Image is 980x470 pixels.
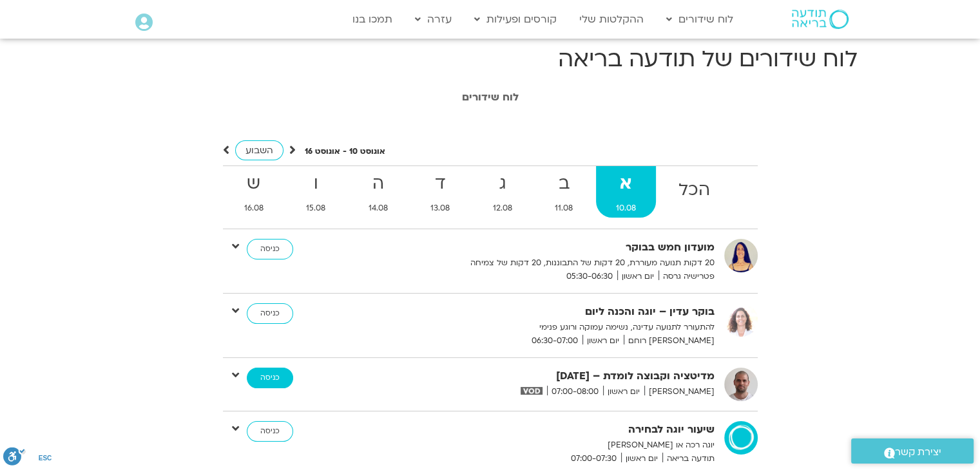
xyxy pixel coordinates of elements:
[658,176,731,205] strong: הכל
[247,303,293,324] a: כניסה
[562,270,617,283] span: 05:30-06:30
[596,202,657,215] span: 10.08
[410,169,470,198] strong: ד
[603,385,644,399] span: יום ראשון
[895,444,941,461] span: יצירת קשר
[658,270,715,283] span: פטרישיה גרסה
[123,44,858,75] h1: לוח שידורים של תודעה בריאה
[245,144,273,156] span: השבוע
[410,202,470,215] span: 13.08
[662,452,715,465] span: תודעה בריאה
[399,321,715,334] p: להתעורר לתנועה עדינה, נשימה עמוקה ורוגע פנימי
[596,166,657,218] a: א10.08
[346,7,399,32] a: תמכו בנו
[573,7,650,32] a: ההקלטות שלי
[247,239,293,259] a: כניסה
[535,169,593,198] strong: ב
[527,334,582,348] span: 06:30-07:00
[547,385,603,399] span: 07:00-08:00
[247,421,293,442] a: כניסה
[617,270,658,283] span: יום ראשון
[473,169,533,198] strong: ג
[349,202,408,215] span: 14.08
[660,7,740,32] a: לוח שידורים
[130,91,851,103] h1: לוח שידורים
[624,334,715,348] span: [PERSON_NAME] רוחם
[399,368,715,385] strong: מדיטציה וקבוצה לומדת – [DATE]
[399,421,715,438] strong: שיעור יוגה לבחירה
[473,166,533,218] a: ג12.08
[286,202,346,215] span: 15.08
[535,202,593,215] span: 11.08
[621,452,662,465] span: יום ראשון
[286,169,346,198] strong: ו
[535,166,593,218] a: ב11.08
[851,438,974,464] a: יצירת קשר
[408,7,458,32] a: עזרה
[468,7,563,32] a: קורסים ופעילות
[349,166,408,218] a: ה14.08
[792,10,849,29] img: תודעה בריאה
[286,166,346,218] a: ו15.08
[658,166,731,218] a: הכל
[399,438,715,452] p: יוגה רכה או [PERSON_NAME]
[410,166,470,218] a: ד13.08
[566,452,621,465] span: 07:00-07:30
[473,202,533,215] span: 12.08
[247,368,293,388] a: כניסה
[224,169,284,198] strong: ש
[399,256,715,270] p: 20 דקות תנועה מעוררת, 20 דקות של התבוננות, 20 דקות של צמיחה
[582,334,624,348] span: יום ראשון
[644,385,715,399] span: [PERSON_NAME]
[596,169,657,198] strong: א
[224,202,284,215] span: 16.08
[305,145,385,158] p: אוגוסט 10 - אוגוסט 16
[349,169,408,198] strong: ה
[224,166,284,218] a: ש16.08
[399,239,715,256] strong: מועדון חמש בבוקר
[235,140,283,160] a: השבוע
[521,387,542,395] img: vodicon
[399,303,715,321] strong: בוקר עדין – יוגה והכנה ליום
